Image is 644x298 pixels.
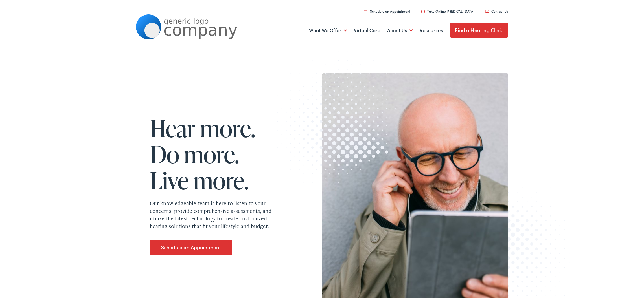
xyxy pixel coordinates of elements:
[309,20,347,41] a: What We Offer
[150,240,232,255] a: Schedule an Appointment
[200,115,255,141] span: more.
[150,141,179,167] span: Do
[193,167,249,193] span: more.
[387,20,413,41] a: About Us
[421,9,474,14] a: Take Online [MEDICAL_DATA]
[485,9,508,14] a: Contact Us
[150,199,285,230] p: Our knowledgeable team is here to listen to your concerns, provide comprehensive assessments, and...
[485,10,489,13] img: utility icon
[364,9,367,13] img: utility icon
[450,23,508,38] a: Find a Hearing Clinic
[150,115,196,141] span: Hear
[264,38,413,191] img: Graphic image with a halftone pattern, contributing to the site's visual design.
[420,20,443,41] a: Resources
[421,10,425,13] img: utility icon
[150,167,189,193] span: Live
[354,20,380,41] a: Virtual Care
[364,9,410,14] a: Schedule an Appointment
[184,141,239,167] span: more.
